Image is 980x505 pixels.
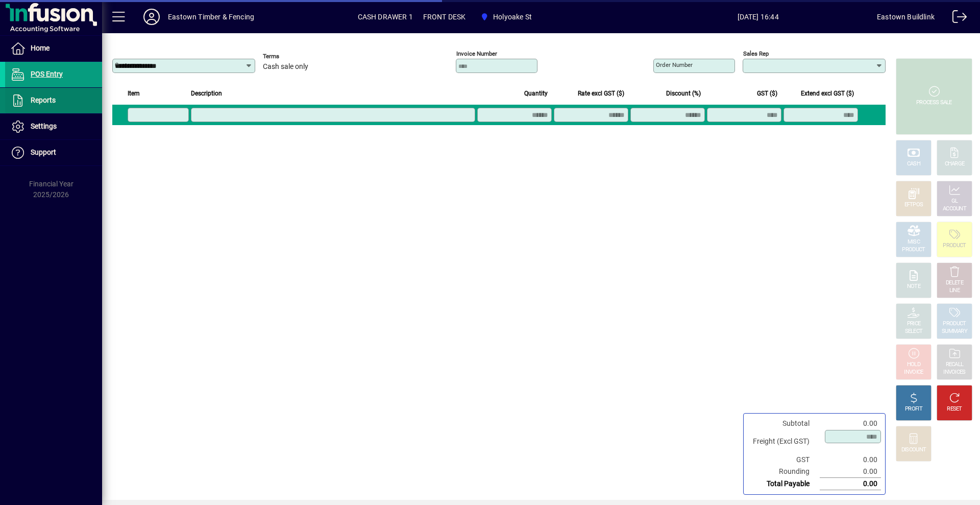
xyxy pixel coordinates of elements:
div: EFTPOS [904,201,923,209]
div: PRICE [907,320,921,328]
a: Support [5,140,102,165]
mat-label: Customer [115,61,141,68]
span: POS Entry [31,70,63,78]
span: Discount (%) [666,88,701,99]
div: INVOICE [904,369,923,376]
div: RECALL [946,361,964,369]
td: Total Payable [748,478,820,490]
span: Rate excl GST ($) [578,88,624,99]
span: Home [31,44,50,52]
span: Terms [263,53,324,60]
span: CASH DRAWER 1 [358,9,413,25]
span: GST ($) [757,88,777,99]
span: Holyoake St [476,8,536,26]
div: LINE [949,287,960,295]
span: Description [191,88,222,99]
div: GL [951,198,958,205]
div: RESET [947,405,962,413]
td: Subtotal [748,418,820,429]
span: Cash sale only [263,63,308,71]
span: [DATE] 16:44 [639,9,877,25]
td: Freight (Excl GST) [748,429,820,454]
div: PRODUCT [902,246,925,254]
td: 0.00 [820,478,881,490]
div: HOLD [907,361,920,369]
span: Quantity [524,88,548,99]
span: Extend excl GST ($) [801,88,854,99]
div: DISCOUNT [901,446,926,454]
div: PROFIT [905,405,922,413]
a: Logout [945,2,967,35]
div: PRODUCT [943,320,966,328]
div: SELECT [905,328,923,335]
span: Settings [31,122,57,130]
mat-label: Invoice number [456,50,497,57]
span: Item [128,88,140,99]
div: Eastown Timber & Fencing [168,9,254,25]
div: PRODUCT [943,242,966,250]
div: SUMMARY [942,328,967,335]
td: 0.00 [820,418,881,429]
span: Holyoake St [493,9,532,25]
div: PROCESS SALE [916,99,952,107]
button: Profile [135,8,168,26]
div: MISC [908,238,920,246]
a: Settings [5,114,102,139]
mat-label: Order number [656,61,693,68]
div: NOTE [907,283,920,291]
div: ACCOUNT [943,205,966,213]
div: DELETE [946,279,963,287]
div: Eastown Buildlink [877,9,935,25]
div: CASH [907,160,920,168]
div: INVOICES [943,369,965,376]
a: Home [5,36,102,61]
span: Support [31,148,56,156]
td: GST [748,454,820,466]
td: 0.00 [820,454,881,466]
td: 0.00 [820,466,881,478]
a: Reports [5,88,102,113]
span: Reports [31,96,56,104]
mat-label: Sales rep [743,50,769,57]
td: Rounding [748,466,820,478]
div: CHARGE [945,160,965,168]
span: FRONT DESK [423,9,466,25]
